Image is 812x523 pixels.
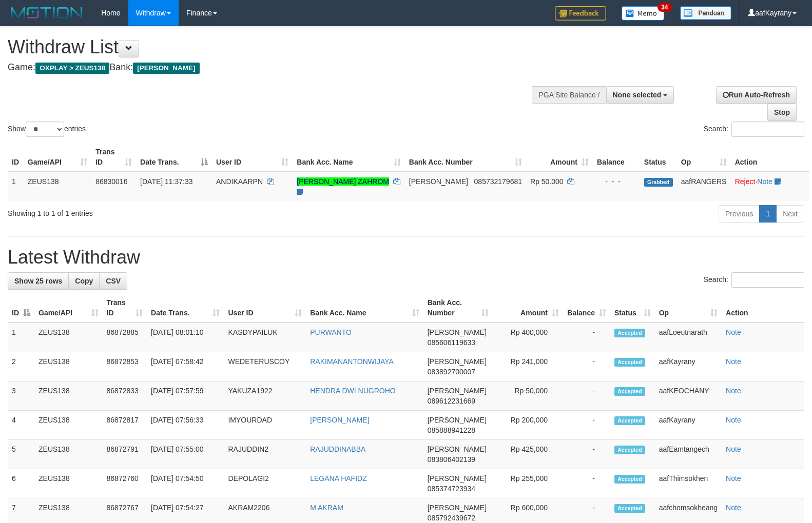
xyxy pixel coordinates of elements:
td: RAJUDDIN2 [224,440,306,469]
td: [DATE] 07:58:42 [147,352,224,381]
a: 1 [759,205,777,223]
span: 34 [658,3,671,12]
label: Search: [704,122,804,137]
td: 86872791 [103,440,147,469]
a: Note [726,416,741,424]
span: Accepted [614,446,645,454]
td: aafThimsokhen [655,469,722,498]
td: KASDYPAILUK [224,323,306,352]
img: Feedback.jpg [555,6,606,21]
th: Bank Acc. Name: activate to sort column ascending [293,143,404,172]
td: Rp 241,000 [493,352,563,381]
td: ZEUS138 [24,172,91,201]
a: Note [726,474,741,482]
span: None selected [613,91,662,99]
td: Rp 200,000 [493,411,563,440]
a: Next [776,205,804,223]
td: 5 [8,440,34,469]
a: Note [726,328,741,336]
span: [PERSON_NAME] [428,504,487,512]
a: Note [726,387,741,395]
input: Search: [731,122,804,137]
td: [DATE] 07:56:33 [147,411,224,440]
a: Note [757,177,772,186]
td: 3 [8,381,34,411]
img: panduan.png [680,6,731,20]
a: CSV [99,272,127,290]
td: ZEUS138 [34,352,103,381]
span: Accepted [614,358,645,367]
th: ID: activate to sort column descending [8,293,34,323]
th: Game/API: activate to sort column ascending [24,143,91,172]
td: - [563,469,610,498]
button: None selected [606,86,674,104]
span: ANDIKAARPN [216,177,263,186]
th: Date Trans.: activate to sort column descending [136,143,212,172]
th: Game/API: activate to sort column ascending [34,293,103,323]
a: Stop [767,104,797,121]
td: 86872817 [103,411,147,440]
a: Copy [68,272,100,290]
td: aafLoeutnarath [655,323,722,352]
a: HENDRA DWI NUGROHO [310,387,395,395]
span: Accepted [614,475,645,484]
select: Showentries [26,122,64,137]
th: Amount: activate to sort column ascending [526,143,593,172]
td: aafEamtangech [655,440,722,469]
span: 86830016 [95,177,127,186]
a: LEGANA HAFIDZ [310,474,366,482]
th: User ID: activate to sort column ascending [212,143,293,172]
th: Status [640,143,677,172]
a: Note [726,445,741,453]
td: [DATE] 07:54:50 [147,469,224,498]
td: Rp 50,000 [493,381,563,411]
td: ZEUS138 [34,323,103,352]
td: aafKEOCHANY [655,381,722,411]
td: 86872853 [103,352,147,381]
th: Trans ID: activate to sort column ascending [91,143,136,172]
span: Accepted [614,387,645,396]
td: aafRANGERS [677,172,731,201]
a: RAJUDDINABBA [310,445,365,453]
td: 4 [8,411,34,440]
td: 86872760 [103,469,147,498]
td: 86872885 [103,323,147,352]
a: Run Auto-Refresh [716,86,797,104]
th: Balance: activate to sort column ascending [563,293,610,323]
td: aafKayrany [655,352,722,381]
span: [PERSON_NAME] [428,474,487,482]
th: Trans ID: activate to sort column ascending [103,293,147,323]
td: WEDETERUSCOY [224,352,306,381]
td: 86872833 [103,381,147,411]
th: Op: activate to sort column ascending [655,293,722,323]
th: Action [731,143,809,172]
span: [DATE] 11:37:33 [140,177,192,186]
td: 6 [8,469,34,498]
td: ZEUS138 [34,411,103,440]
td: - [563,381,610,411]
td: - [563,323,610,352]
th: Amount: activate to sort column ascending [493,293,563,323]
span: Rp 50.000 [530,177,564,186]
th: Date Trans.: activate to sort column ascending [147,293,224,323]
td: Rp 255,000 [493,469,563,498]
a: [PERSON_NAME] ZAHROM [297,177,389,186]
td: DEPOLAGI2 [224,469,306,498]
th: Bank Acc. Name: activate to sort column ascending [306,293,423,323]
td: [DATE] 07:57:59 [147,381,224,411]
span: [PERSON_NAME] [428,387,487,395]
td: [DATE] 08:01:10 [147,323,224,352]
span: [PERSON_NAME] [409,177,468,186]
a: Note [726,357,741,366]
span: Copy 085374723934 to clipboard [428,485,475,493]
td: - [563,440,610,469]
input: Search: [731,272,804,288]
span: Accepted [614,329,645,337]
div: PGA Site Balance / [532,86,606,104]
td: - [563,411,610,440]
span: [PERSON_NAME] [428,357,487,366]
td: 1 [8,172,24,201]
a: Note [726,504,741,512]
span: CSV [106,277,121,285]
td: ZEUS138 [34,381,103,411]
